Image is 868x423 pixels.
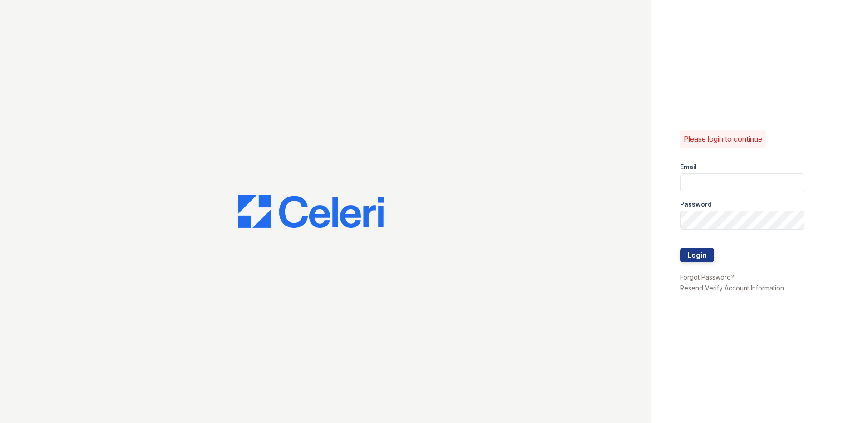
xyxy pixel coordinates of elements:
label: Email [680,162,697,172]
label: Password [680,200,712,209]
p: Please login to continue [684,133,762,144]
img: CE_Logo_Blue-a8612792a0a2168367f1c8372b55b34899dd931a85d93a1a3d3e32e68fde9ad4.png [238,195,384,228]
a: Resend Verify Account Information [680,284,784,292]
button: Login [680,248,714,262]
a: Forgot Password? [680,273,734,281]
